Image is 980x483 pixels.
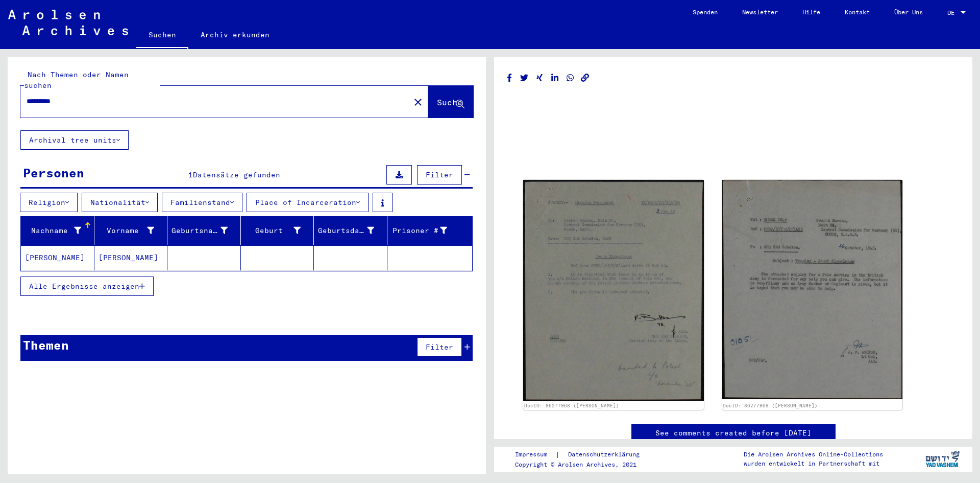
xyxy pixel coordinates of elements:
[515,449,555,460] a: Impressum
[744,459,883,468] p: wurden entwickelt in Partnerschaft mit
[565,72,576,84] button: Share on WhatsApp
[504,72,515,84] button: Share on Facebook
[136,22,188,49] a: Suchen
[21,216,94,245] mat-header-cell: Nachname
[524,403,619,408] a: DocID: 86277968 ([PERSON_NAME])
[23,336,69,354] div: Themen
[24,70,129,90] mat-label: Nach Themen oder Namen suchen
[193,170,280,179] span: Datensätze gefunden
[723,403,818,408] a: DocID: 86277969 ([PERSON_NAME])
[94,245,168,270] mat-cell: [PERSON_NAME]
[318,225,374,236] div: Geburtsdatum
[188,170,193,179] span: 1
[515,449,652,460] div: |
[417,337,462,357] button: Filter
[426,170,453,179] span: Filter
[744,450,883,459] p: Die Arolsen Archives Online-Collections
[25,225,81,236] div: Nachname
[722,180,903,399] img: 001.jpg
[162,193,242,212] button: Familienstand
[550,72,560,84] button: Share on LinkedIn
[167,216,241,245] mat-header-cell: Geburtsname
[534,72,545,84] button: Share on Xing
[314,216,387,245] mat-header-cell: Geburtsdatum
[171,222,240,239] div: Geburtsname
[99,222,167,239] div: Vorname
[23,164,84,182] div: Personen
[188,22,282,47] a: Archiv erkunden
[25,222,94,239] div: Nachname
[318,222,387,239] div: Geburtsdatum
[655,428,812,439] a: See comments created before [DATE]
[417,165,462,185] button: Filter
[8,10,128,35] img: Arolsen_neg.svg
[519,72,530,84] button: Share on Twitter
[426,342,453,352] span: Filter
[391,222,460,239] div: Prisoner #
[171,225,228,236] div: Geburtsname
[245,225,301,236] div: Geburt‏
[82,193,158,212] button: Nationalität
[412,96,424,108] mat-icon: close
[523,180,704,401] img: 001.jpg
[241,216,314,245] mat-header-cell: Geburt‏
[99,225,155,236] div: Vorname
[391,225,448,236] div: Prisoner #
[94,216,168,245] mat-header-cell: Vorname
[515,460,652,469] p: Copyright © Arolsen Archives, 2021
[408,91,428,112] button: Clear
[29,282,139,291] span: Alle Ergebnisse anzeigen
[947,9,959,16] span: DE
[20,130,129,150] button: Archival tree units
[21,245,94,270] mat-cell: [PERSON_NAME]
[387,216,473,245] mat-header-cell: Prisoner #
[560,449,652,460] a: Datenschutzerklärung
[428,86,473,118] button: Suche
[245,222,314,239] div: Geburt‏
[437,97,462,107] span: Suche
[247,193,369,212] button: Place of Incarceration
[20,277,154,296] button: Alle Ergebnisse anzeigen
[580,72,591,84] button: Copy link
[923,446,962,472] img: yv_logo.png
[20,193,78,212] button: Religion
